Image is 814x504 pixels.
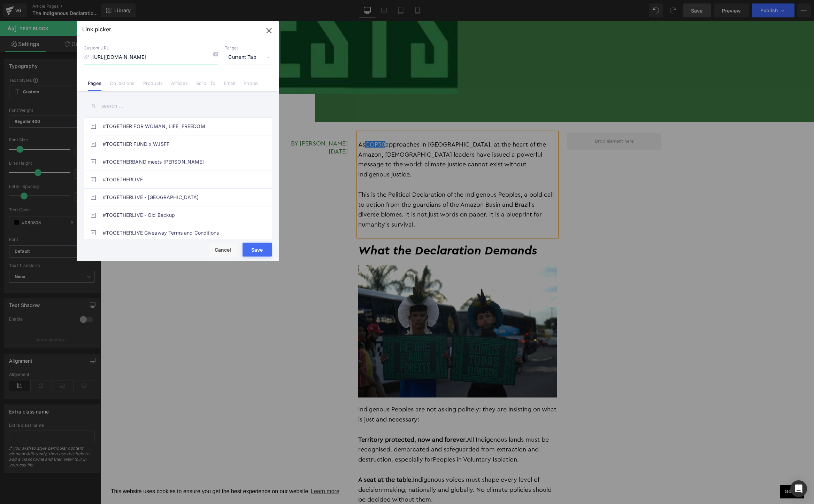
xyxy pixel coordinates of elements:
[110,80,135,91] a: Collections
[84,51,218,64] input: https://gempages.net
[88,80,101,91] a: Pages
[258,416,366,422] strong: Territory protected, now and forever.
[258,223,456,238] h2: What the Declaration Demands
[84,98,272,114] input: search ...
[103,206,256,224] a: #TOGETHERLIVE - Old Backup
[103,153,256,171] a: #TOGETHERBAND meets [PERSON_NAME]
[143,80,163,91] a: Products
[258,414,456,444] p: All Indigenous lands must be recognised, demarcated and safeguarded from extraction and destructi...
[258,456,312,462] strong: A seat at the table.
[258,119,456,159] p: As approaches in [GEOGRAPHIC_DATA], at the heart of the Amazon, [DEMOGRAPHIC_DATA] leaders have i...
[225,45,272,51] p: Target
[264,120,285,127] a: COP30
[103,118,256,135] a: #TOGETHER FOR WOMAN, LIFE, FREEDOM
[196,80,215,91] a: Scroll To
[332,435,416,442] a: Peoples in Voluntary Isolation
[153,119,247,135] h5: By [PERSON_NAME] [DATE]
[209,243,237,257] button: Cancel
[790,480,807,497] div: Open Intercom Messenger
[224,80,235,91] a: Email
[171,80,188,91] a: Articles
[103,189,256,206] a: #TOGETHERLIVE - [GEOGRAPHIC_DATA]
[243,243,272,257] button: Save
[225,51,272,64] span: Current Tab
[258,169,456,209] p: This is the Political Declaration of the Indigenous Peoples, a bold call to action from the guard...
[103,224,256,242] a: #TOGETHERLIVE Giveaway Terms and Conditions
[84,45,218,51] p: Custom URL
[82,26,111,33] p: Link picker
[103,171,256,188] a: #TOGETHERLIVE
[258,384,456,404] p: Indigenous Peoples are not asking politely; they are insisting on what is just and necessary:
[244,80,258,91] a: Phone
[258,454,456,484] p: Indigenous voices must shape every level of decision-making, nationally and globally. No climate ...
[103,135,256,153] a: #TOGETHER FUND x WJSFF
